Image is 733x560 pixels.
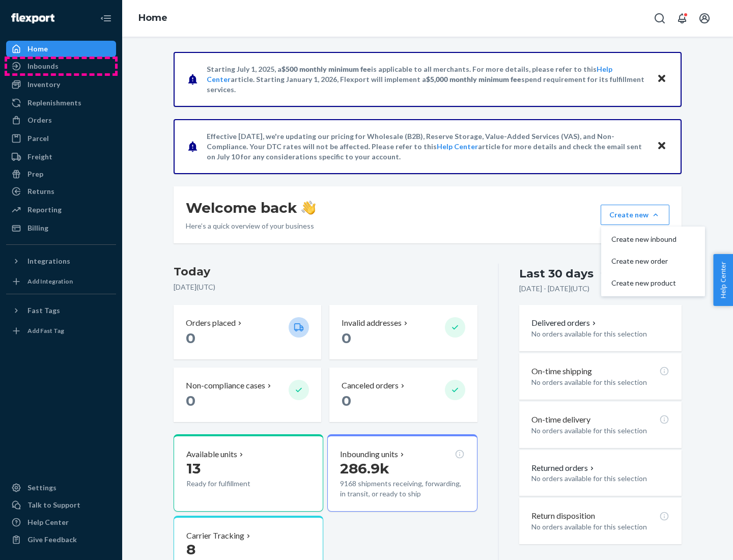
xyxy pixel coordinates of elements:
[611,279,676,287] span: Create new product
[27,517,69,527] div: Help Center
[6,480,116,496] a: Settings
[186,317,236,329] p: Orders placed
[138,12,167,23] a: Home
[694,8,715,29] button: Open account menu
[340,460,389,477] span: 286.9k
[301,201,316,215] img: hand-wave emoji
[27,152,52,162] div: Freight
[174,368,321,422] button: Non-compliance cases 0
[27,256,70,266] div: Integrations
[186,541,195,558] span: 8
[650,8,670,29] button: Open Search Box
[281,65,371,73] span: $500 monthly minimum fee
[6,531,116,548] button: Give Feedback
[6,273,116,290] a: Add Integration
[531,426,669,436] p: No orders available for this selection
[531,414,590,426] p: On-time delivery
[6,220,116,236] a: Billing
[6,497,116,513] a: Talk to Support
[27,44,48,54] div: Home
[11,13,54,23] img: Flexport logo
[531,317,598,329] button: Delivered orders
[174,282,477,292] p: [DATE] ( UTC )
[27,277,73,286] div: Add Integration
[329,368,477,422] button: Canceled orders 0
[6,112,116,128] a: Orders
[6,76,116,93] a: Inventory
[27,186,54,197] div: Returns
[531,522,669,532] p: No orders available for this selection
[27,535,77,545] div: Give Feedback
[713,254,733,306] button: Help Center
[6,95,116,111] a: Replenishments
[27,61,59,71] div: Inbounds
[6,166,116,182] a: Prep
[27,326,64,335] div: Add Fast Tag
[6,41,116,57] a: Home
[426,75,521,83] span: $5,000 monthly minimum fee
[6,514,116,530] a: Help Center
[186,449,237,460] p: Available units
[207,131,647,162] p: Effective [DATE], we're updating our pricing for Wholesale (B2B), Reserve Storage, Value-Added Se...
[655,139,668,154] button: Close
[96,8,116,29] button: Close Navigation
[27,79,60,90] div: Inventory
[174,305,321,359] button: Orders placed 0
[519,284,589,294] p: [DATE] - [DATE] ( UTC )
[27,115,52,125] div: Orders
[655,72,668,87] button: Close
[437,142,478,151] a: Help Center
[174,264,477,280] h3: Today
[186,530,244,542] p: Carrier Tracking
[519,266,594,282] div: Last 30 days
[27,305,60,316] div: Fast Tags
[603,229,703,250] button: Create new inbound
[27,169,43,179] div: Prep
[672,8,692,29] button: Open notifications
[27,223,48,233] div: Billing
[6,323,116,339] a: Add Fast Tag
[531,462,596,474] button: Returned orders
[342,317,402,329] p: Invalid addresses
[186,380,265,391] p: Non-compliance cases
[611,236,676,243] span: Create new inbound
[174,434,323,512] button: Available units13Ready for fulfillment
[27,133,49,144] div: Parcel
[27,205,62,215] div: Reporting
[611,258,676,265] span: Create new order
[6,149,116,165] a: Freight
[6,130,116,147] a: Parcel
[207,64,647,95] p: Starting July 1, 2025, a is applicable to all merchants. For more details, please refer to this a...
[531,366,592,377] p: On-time shipping
[6,253,116,269] button: Integrations
[601,205,669,225] button: Create newCreate new inboundCreate new orderCreate new product
[340,449,398,460] p: Inbounding units
[27,483,57,493] div: Settings
[603,272,703,294] button: Create new product
[186,479,280,489] p: Ready for fulfillment
[329,305,477,359] button: Invalid addresses 0
[186,460,201,477] span: 13
[6,183,116,200] a: Returns
[531,510,595,522] p: Return disposition
[342,392,351,409] span: 0
[603,250,703,272] button: Create new order
[186,221,316,231] p: Here’s a quick overview of your business
[186,392,195,409] span: 0
[340,479,464,499] p: 9168 shipments receiving, forwarding, in transit, or ready to ship
[186,329,195,347] span: 0
[531,329,669,339] p: No orders available for this selection
[342,329,351,347] span: 0
[6,58,116,74] a: Inbounds
[6,202,116,218] a: Reporting
[531,473,669,484] p: No orders available for this selection
[342,380,399,391] p: Canceled orders
[531,377,669,387] p: No orders available for this selection
[130,4,176,33] ol: breadcrumbs
[327,434,477,512] button: Inbounding units286.9k9168 shipments receiving, forwarding, in transit, or ready to ship
[27,500,80,510] div: Talk to Support
[6,302,116,319] button: Fast Tags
